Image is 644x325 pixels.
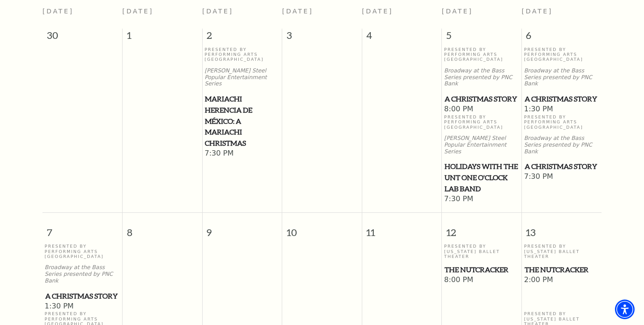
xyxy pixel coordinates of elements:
[42,8,74,15] span: [DATE]
[203,29,282,46] span: 2
[524,105,600,114] span: 1:30 PM
[444,68,519,87] p: Broadway at the Bass Series presented by PNC Bank
[45,244,120,259] p: Presented By Performing Arts [GEOGRAPHIC_DATA]
[444,135,519,155] p: [PERSON_NAME] Steel Popular Entertainment Series
[45,302,120,312] span: 1:30 PM
[123,29,202,46] span: 1
[442,213,521,244] span: 12
[522,213,602,244] span: 13
[524,275,600,285] span: 2:00 PM
[123,213,202,244] span: 8
[524,114,600,130] p: Presented By Performing Arts [GEOGRAPHIC_DATA]
[615,300,635,319] div: Accessibility Menu
[524,68,600,87] p: Broadway at the Bass Series presented by PNC Bank
[362,213,442,244] span: 11
[282,8,314,15] span: [DATE]
[444,244,519,259] p: Presented By [US_STATE] Ballet Theater
[522,29,602,46] span: 6
[524,93,600,105] a: A Christmas Story
[205,93,279,149] span: Mariachi Herencia de México: A Mariachi Christmas
[202,8,233,15] span: [DATE]
[524,161,600,172] a: A Christmas Story
[362,29,442,46] span: 4
[442,29,521,46] span: 5
[524,244,600,259] p: Presented By [US_STATE] Ballet Theater
[362,8,393,15] span: [DATE]
[442,8,473,15] span: [DATE]
[524,135,600,155] p: Broadway at the Bass Series presented by PNC Bank
[203,213,282,244] span: 9
[204,149,280,159] span: 7:30 PM
[204,93,280,149] a: Mariachi Herencia de México: A Mariachi Christmas
[524,172,600,182] span: 7:30 PM
[525,264,599,275] span: The Nutcracker
[444,194,519,204] span: 7:30 PM
[445,264,519,275] span: The Nutcracker
[204,68,280,87] p: [PERSON_NAME] Steel Popular Entertainment Series
[444,47,519,62] p: Presented By Performing Arts [GEOGRAPHIC_DATA]
[444,264,519,275] a: The Nutcracker
[444,93,519,105] a: A Christmas Story
[521,8,553,15] span: [DATE]
[524,47,600,62] p: Presented By Performing Arts [GEOGRAPHIC_DATA]
[444,275,519,285] span: 8:00 PM
[445,161,519,194] span: Holidays with the UNT One O'Clock Lab Band
[45,264,120,284] p: Broadway at the Bass Series presented by PNC Bank
[45,291,120,302] span: A Christmas Story
[525,93,599,105] span: A Christmas Story
[444,114,519,130] p: Presented By Performing Arts [GEOGRAPHIC_DATA]
[123,8,154,15] span: [DATE]
[42,29,122,46] span: 30
[282,213,362,244] span: 10
[282,29,362,46] span: 3
[444,161,519,194] a: Holidays with the UNT One O'Clock Lab Band
[525,161,599,172] span: A Christmas Story
[45,291,120,302] a: A Christmas Story
[444,105,519,114] span: 8:00 PM
[524,264,600,275] a: The Nutcracker
[445,93,519,105] span: A Christmas Story
[42,213,122,244] span: 7
[204,47,280,62] p: Presented By Performing Arts [GEOGRAPHIC_DATA]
